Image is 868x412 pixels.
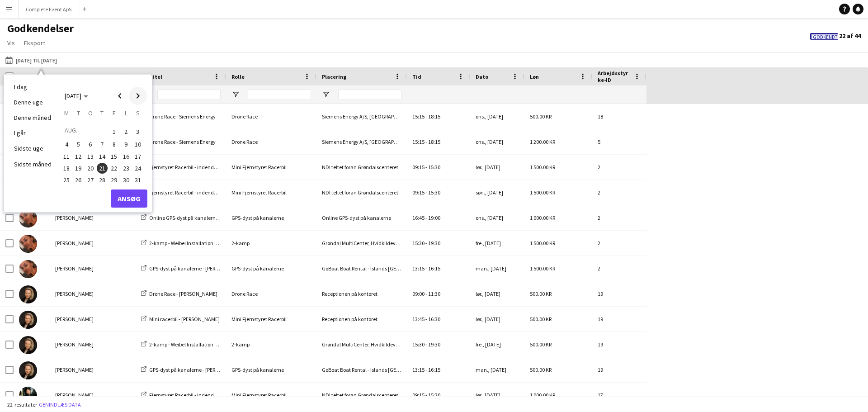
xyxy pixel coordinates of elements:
[316,205,407,230] div: Online GPS-dyst på kanalerne
[64,109,69,117] span: M
[470,205,524,230] div: ons., [DATE]
[108,162,120,174] button: 22-08-2025
[316,281,407,306] div: Receptionen på kontoret
[412,189,425,196] span: 09:15
[96,174,108,186] button: 28-08-2025
[530,240,555,246] span: 1 500.00 KR
[141,189,241,196] a: Fjernstyret Racerbil - indendørs - NDI A/S
[226,256,316,281] div: GPS-dyst på kanalerne
[316,357,407,382] div: GoBoat Boat Rental - Islands [GEOGRAPHIC_DATA], [GEOGRAPHIC_DATA], [GEOGRAPHIC_DATA], [GEOGRAPHIC...
[85,163,96,174] span: 20
[425,113,427,120] span: -
[120,124,132,138] button: 02-08-2025
[149,265,244,272] span: GPS-dyst på kanalerne - [PERSON_NAME]
[19,285,37,303] img: Louise Stoltze Møller
[425,316,427,322] span: -
[428,240,440,246] span: 19:30
[113,109,116,117] span: F
[19,235,37,253] img: Louise Jensen
[810,32,861,40] span: 22 af 44
[149,113,216,120] span: Drone Race - Siemens Energy
[149,214,296,221] span: Online GPS-dyst på kanalerne - JUMO [GEOGRAPHIC_DATA] A/S
[72,151,84,162] button: 12-08-2025
[592,307,646,331] div: 19
[97,175,108,185] span: 28
[226,180,316,205] div: Mini Fjernstyret Racerbil
[96,151,108,162] button: 14-08-2025
[9,141,57,156] li: Sidste uge
[132,138,144,150] button: 10-08-2025
[19,0,79,18] button: Complete Event ApS
[470,180,524,205] div: søn., [DATE]
[425,341,427,348] span: -
[425,214,427,221] span: -
[425,189,427,196] span: -
[149,366,244,373] span: GPS-dyst på kanalerne - [PERSON_NAME]
[322,73,346,80] span: Placering
[530,138,555,145] span: 1 200.00 KR
[55,73,68,80] span: Navn
[226,357,316,382] div: GPS-dyst på kanalerne
[141,265,244,272] a: GPS-dyst på kanalerne - [PERSON_NAME]
[141,316,220,322] a: Mini racerbil - [PERSON_NAME]
[61,88,92,104] button: Choose month and year
[316,104,407,129] div: Siemens Energy A/S, [GEOGRAPHIC_DATA], [GEOGRAPHIC_DATA] 3, 2750 [GEOGRAPHIC_DATA] - Room: [GEOGR...
[141,290,217,297] a: Drone Race - [PERSON_NAME]
[428,113,440,120] span: 18:15
[530,164,555,170] span: 1 500.00 KR
[141,113,216,120] a: Drone Race - Siemens Energy
[111,189,147,208] button: Ansøg
[226,129,316,154] div: Drone Race
[412,113,425,120] span: 15:15
[121,151,132,162] span: 16
[121,175,132,185] span: 30
[141,138,216,145] a: Drone Race - Siemens Energy
[149,341,222,348] span: 2-kamp - Weibel Installation A/S
[50,231,136,256] div: [PERSON_NAME]
[530,189,555,196] span: 1 500.00 KR
[121,163,132,174] span: 23
[226,155,316,180] div: Mini Fjernstyret Racerbil
[592,256,646,281] div: 2
[149,240,222,246] span: 2-kamp - Weibel Installation A/S
[9,156,57,172] li: Sidste måned
[428,366,440,373] span: 16:15
[598,70,630,83] span: Arbejdsstyrke-ID
[65,92,81,100] span: [DATE]
[73,151,84,162] span: 12
[530,316,552,322] span: 500.00 KR
[425,164,427,170] span: -
[141,73,162,80] span: Jobtitel
[136,109,140,117] span: S
[412,138,425,145] span: 15:15
[592,281,646,306] div: 19
[77,109,80,117] span: T
[61,174,72,186] button: 25-08-2025
[530,73,539,80] span: Løn
[108,175,119,185] span: 29
[85,139,96,150] span: 6
[97,163,108,174] span: 21
[470,332,524,357] div: fre., [DATE]
[425,265,427,272] span: -
[428,316,440,322] span: 16:30
[470,281,524,306] div: lør., [DATE]
[476,73,488,80] span: Dato
[425,240,427,246] span: -
[85,174,96,186] button: 27-08-2025
[61,162,72,174] button: 18-08-2025
[120,151,132,162] button: 16-08-2025
[72,162,84,174] button: 19-08-2025
[73,163,84,174] span: 19
[428,189,440,196] span: 15:30
[9,110,57,125] li: Denne måned
[412,366,425,373] span: 13:15
[108,163,119,174] span: 22
[425,138,427,145] span: -
[141,366,244,373] a: GPS-dyst på kanalerne - [PERSON_NAME]
[592,155,646,180] div: 2
[530,290,552,297] span: 500.00 KR
[9,79,57,95] li: I dag
[425,290,427,297] span: -
[813,34,837,40] span: Godkendt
